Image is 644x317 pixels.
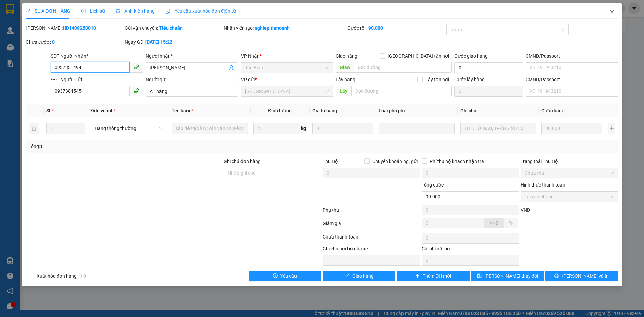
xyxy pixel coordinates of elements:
[608,123,615,134] button: plus
[51,76,143,83] div: SĐT Người Gửi
[26,38,123,46] div: Chưa cước :
[159,25,183,31] b: Tiêu chuẩn
[562,272,609,280] span: [PERSON_NAME] và In
[95,123,162,134] span: Hàng thông thường
[268,108,292,113] span: Định lượng
[489,220,499,226] span: VND
[525,168,614,178] span: Chưa thu
[146,76,238,83] div: Người gửi
[249,271,321,281] button: exclamation-circleYêu cầu
[312,108,337,113] span: Giá trị hàng
[509,220,513,226] span: %
[81,8,105,14] span: Lịch sử
[146,52,238,60] div: Người nhận
[245,63,329,73] span: Tân Bình
[460,123,536,134] input: Ghi Chú
[273,273,278,279] span: exclamation-circle
[352,272,374,280] span: Giao hàng
[484,272,538,280] span: [PERSON_NAME] thay đổi
[603,3,622,22] button: Close
[322,233,421,245] div: Chưa thanh toán
[165,8,236,14] span: Yêu cầu xuất hóa đơn điện tử
[52,39,55,45] b: 0
[368,25,383,31] b: 90.000
[397,271,470,281] button: plusThêm ĐH mới
[454,77,485,82] label: Cước lấy hàng
[241,76,333,83] div: VP gửi
[323,159,338,164] span: Thu Hộ
[458,104,539,117] th: Ghi chú
[370,158,420,165] span: Chuyển khoản ng. gửi
[521,182,565,188] label: Hình thức thanh toán
[165,9,171,14] img: icon
[145,39,172,45] b: [DATE] 15:22
[336,86,351,96] span: Lấy
[454,53,488,59] label: Cước giao hàng
[454,86,523,97] input: Cước lấy hàng
[125,38,222,46] div: Ngày GD:
[172,108,194,113] span: Tên hàng
[526,52,618,60] div: CMND/Passport
[245,86,329,96] span: Hòa Đông
[336,62,354,73] span: Giao
[91,108,116,113] span: Đơn vị tính
[116,8,155,14] span: Ảnh kiện hàng
[323,271,395,281] button: checkGiao hàng
[255,25,290,31] b: nghiep.tienoanh
[29,123,39,134] button: delete
[322,206,421,218] div: Phụ thu
[322,220,421,231] div: Giảm giá
[26,8,70,14] span: SỬA ĐƠN HÀNG
[336,77,355,82] span: Lấy hàng
[34,272,79,280] span: Xuất hóa đơn hàng
[415,273,420,279] span: plus
[29,143,249,150] div: Tổng: 1
[477,273,482,279] span: save
[224,24,346,32] div: Nhân viên tạo:
[336,53,357,59] span: Giao hàng
[312,123,373,134] input: 0
[423,272,451,280] span: Thêm ĐH mới
[427,158,487,165] span: Phí thu hộ khách nhận trả
[81,274,86,278] span: info-circle
[81,9,86,13] span: clock-circle
[541,123,602,134] input: 0
[133,64,139,70] span: phone
[116,9,120,13] span: picture
[354,62,452,73] input: Dọc đường
[172,123,248,134] input: VD: Bàn, Ghế
[385,52,452,60] span: [GEOGRAPHIC_DATA] tận nơi
[26,24,123,32] div: [PERSON_NAME]:
[63,25,96,31] b: HD1409250010
[422,245,519,255] div: Chi phí nội bộ
[423,76,452,83] span: Lấy tận nơi
[46,108,52,113] span: SL
[347,24,445,32] div: Cước rồi :
[345,273,350,279] span: check
[133,88,139,93] span: phone
[526,76,618,83] div: CMND/Passport
[422,182,444,188] span: Tổng cước
[241,53,260,59] span: VP Nhận
[525,192,614,202] span: Tại văn phòng
[229,65,234,70] span: user-add
[471,271,544,281] button: save[PERSON_NAME] thay đổi
[51,52,143,60] div: SĐT Người Nhận
[521,158,618,165] div: Trạng thái Thu Hộ
[376,104,457,117] th: Loại phụ phí
[280,272,297,280] span: Yêu cầu
[351,86,452,96] input: Dọc đường
[26,9,31,13] span: edit
[521,207,530,213] span: VND
[300,123,307,134] span: kg
[224,168,321,178] input: Ghi chú đơn hàng
[609,10,615,15] span: close
[541,108,565,113] span: Cước hàng
[125,24,222,32] div: Gói vận chuyển:
[323,245,420,255] div: Ghi chú nội bộ nhà xe
[454,62,523,73] input: Cước giao hàng
[545,271,618,281] button: printer[PERSON_NAME] và In
[224,159,261,164] label: Ghi chú đơn hàng
[554,273,559,279] span: printer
